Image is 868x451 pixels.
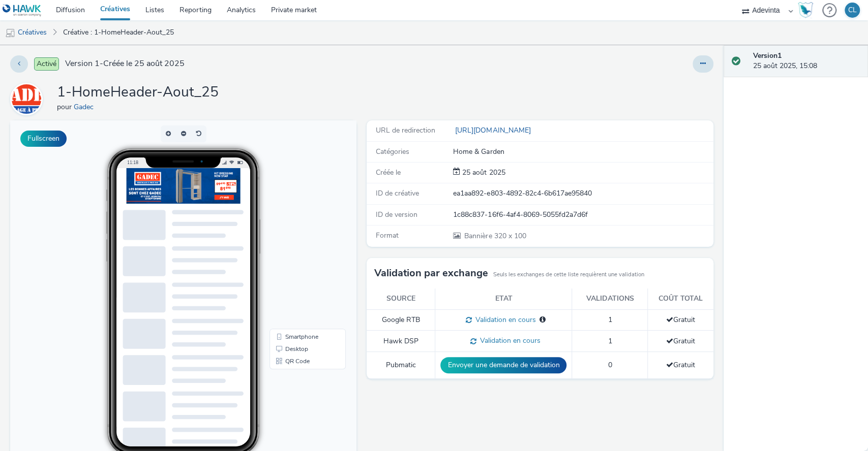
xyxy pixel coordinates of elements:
[376,125,435,135] span: URL de redirection
[57,102,74,112] span: pour
[275,225,298,232] span: Desktop
[374,266,488,281] h3: Validation par exchange
[20,131,67,147] button: Fullscreen
[3,4,42,17] img: undefined Logo
[74,102,98,112] a: Gadec
[5,28,15,38] img: mobile
[275,213,308,219] span: Smartphone
[57,83,219,102] h1: 1-HomeHeader-Aout_25
[608,360,612,370] span: 0
[261,210,334,222] li: Smartphone
[261,222,334,235] li: Desktop
[376,188,419,198] span: ID de créative
[376,168,401,177] span: Créée le
[460,168,505,177] span: 25 août 2025
[572,288,648,309] th: Validations
[453,147,712,157] div: Home & Garden
[608,336,612,346] span: 1
[34,57,59,71] span: Activé
[453,188,712,199] div: ea1aa892-e803-4892-82c4-6b617ae95840
[367,352,435,379] td: Pubmatic
[440,357,566,373] button: Envoyer une demande de validation
[798,2,813,18] img: Hawk Academy
[10,94,47,104] a: Gadec
[261,235,334,247] li: QR Code
[367,288,435,309] th: Source
[117,39,128,45] span: 11:18
[376,210,417,219] span: ID de version
[376,147,409,156] span: Catégories
[367,331,435,352] td: Hawk DSP
[453,210,712,220] div: 1c88c837-16f6-4af4-8069-5055fd2a7d6f
[275,238,300,244] span: QR Code
[753,51,860,72] div: 25 août 2025, 15:08
[666,336,695,346] span: Gratuit
[666,315,695,325] span: Gratuit
[471,315,535,325] span: Validation en cours
[666,360,695,370] span: Gratuit
[116,48,230,83] img: Advertisement preview
[476,336,541,345] span: Validation en cours
[65,58,185,70] span: Version 1 - Créée le 25 août 2025
[58,20,179,45] a: Créative : 1-HomeHeader-Aout_25
[435,288,572,309] th: Etat
[848,3,857,18] div: CL
[493,271,644,279] small: Seuls les exchanges de cette liste requièrent une validation
[464,231,494,241] span: Bannière
[798,2,817,18] a: Hawk Academy
[753,51,782,60] strong: Version 1
[367,309,435,331] td: Google RTB
[453,125,534,135] a: [URL][DOMAIN_NAME]
[460,168,505,178] div: Création 25 août 2025, 15:08
[12,84,41,114] img: Gadec
[608,315,612,325] span: 1
[648,288,713,309] th: Coût total
[376,231,399,240] span: Format
[463,231,526,241] span: 320 x 100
